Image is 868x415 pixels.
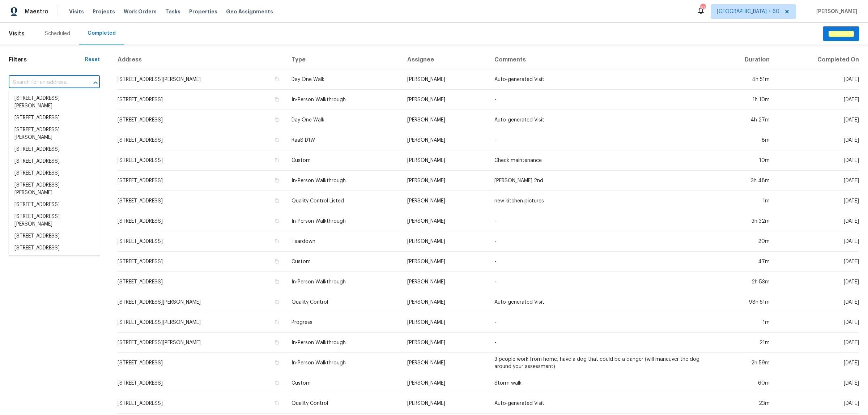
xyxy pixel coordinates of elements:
[775,50,859,69] th: Completed On
[286,69,401,90] td: Day One Walk
[273,359,280,366] button: Copy Address
[489,191,711,211] td: new kitchen pictures
[286,130,401,150] td: RaaS D1W
[401,69,489,90] td: [PERSON_NAME]
[711,130,775,150] td: 8m
[286,312,401,333] td: Progress
[273,157,280,163] button: Copy Address
[286,90,401,110] td: In-Person Walkthrough
[489,130,711,150] td: -
[45,30,70,37] div: Scheduled
[273,400,280,406] button: Copy Address
[401,171,489,191] td: [PERSON_NAME]
[401,312,489,333] td: [PERSON_NAME]
[775,110,859,130] td: [DATE]
[9,167,100,179] li: [STREET_ADDRESS]
[286,171,401,191] td: In-Person Walkthrough
[775,353,859,373] td: [DATE]
[273,299,280,305] button: Copy Address
[489,50,711,69] th: Comments
[273,339,280,346] button: Copy Address
[273,116,280,123] button: Copy Address
[401,211,489,231] td: [PERSON_NAME]
[286,150,401,171] td: Custom
[711,312,775,333] td: 1m
[401,231,489,252] td: [PERSON_NAME]
[775,191,859,211] td: [DATE]
[489,211,711,231] td: -
[117,171,286,191] td: [STREET_ADDRESS]
[9,179,100,199] li: [STREET_ADDRESS][PERSON_NAME]
[489,333,711,353] td: -
[117,50,286,69] th: Address
[88,30,116,37] div: Completed
[286,353,401,373] td: In-Person Walkthrough
[401,353,489,373] td: [PERSON_NAME]
[9,242,100,254] li: [STREET_ADDRESS]
[775,373,859,393] td: [DATE]
[286,231,401,252] td: Teardown
[401,272,489,292] td: [PERSON_NAME]
[775,150,859,171] td: [DATE]
[117,150,286,171] td: [STREET_ADDRESS]
[273,238,280,244] button: Copy Address
[401,393,489,414] td: [PERSON_NAME]
[489,312,711,333] td: -
[286,333,401,353] td: In-Person Walkthrough
[711,252,775,272] td: 47m
[273,278,280,285] button: Copy Address
[401,191,489,211] td: [PERSON_NAME]
[775,292,859,312] td: [DATE]
[401,50,489,69] th: Assignee
[401,130,489,150] td: [PERSON_NAME]
[286,272,401,292] td: In-Person Walkthrough
[117,393,286,414] td: [STREET_ADDRESS]
[401,110,489,130] td: [PERSON_NAME]
[9,112,100,124] li: [STREET_ADDRESS]
[775,231,859,252] td: [DATE]
[711,373,775,393] td: 60m
[775,252,859,272] td: [DATE]
[286,50,401,69] th: Type
[286,252,401,272] td: Custom
[286,393,401,414] td: Quality Control
[401,150,489,171] td: [PERSON_NAME]
[717,8,779,15] span: [GEOGRAPHIC_DATA] + 60
[117,130,286,150] td: [STREET_ADDRESS]
[273,76,280,82] button: Copy Address
[273,197,280,204] button: Copy Address
[117,333,286,353] td: [STREET_ADDRESS][PERSON_NAME]
[711,69,775,90] td: 4h 51m
[117,292,286,312] td: [STREET_ADDRESS][PERSON_NAME]
[9,93,100,112] li: [STREET_ADDRESS][PERSON_NAME]
[25,8,48,15] span: Maestro
[273,258,280,265] button: Copy Address
[489,110,711,130] td: Auto-generated Visit
[9,155,100,167] li: [STREET_ADDRESS]
[117,252,286,272] td: [STREET_ADDRESS]
[489,373,711,393] td: Storm walk
[775,90,859,110] td: [DATE]
[9,77,80,88] input: Search for an address...
[286,373,401,393] td: Custom
[9,144,100,155] li: [STREET_ADDRESS]
[9,56,85,63] h1: Filters
[489,252,711,272] td: -
[489,171,711,191] td: [PERSON_NAME] 2nd
[117,231,286,252] td: [STREET_ADDRESS]
[124,8,157,15] span: Work Orders
[189,8,217,15] span: Properties
[711,191,775,211] td: 1m
[489,353,711,373] td: 3 people work from home, have a dog that could be a danger (will maneuver the dog around your ass...
[711,110,775,130] td: 4h 27m
[711,272,775,292] td: 2h 53m
[711,292,775,312] td: 98h 51m
[700,4,705,12] div: 670
[489,69,711,90] td: Auto-generated Visit
[9,254,100,266] li: [STREET_ADDRESS]
[401,292,489,312] td: [PERSON_NAME]
[775,312,859,333] td: [DATE]
[775,211,859,231] td: [DATE]
[117,272,286,292] td: [STREET_ADDRESS]
[401,252,489,272] td: [PERSON_NAME]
